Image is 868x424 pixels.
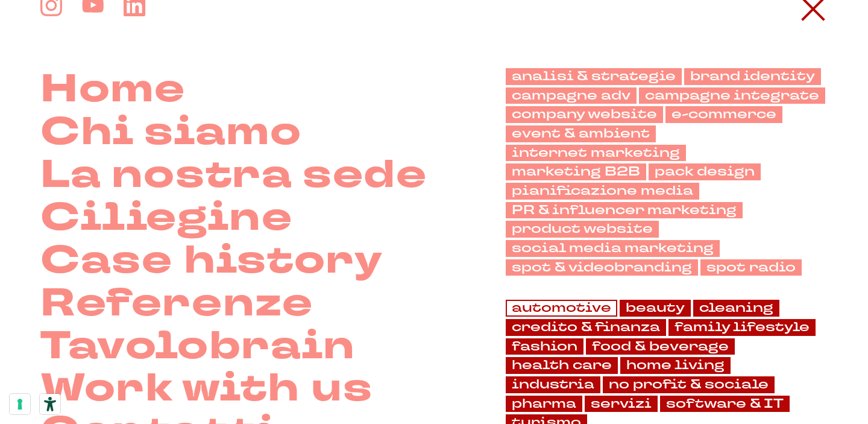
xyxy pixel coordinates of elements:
[586,338,735,355] a: food & beverage
[700,259,802,276] a: spot radio
[40,325,356,368] a: Tavolobrain
[506,357,618,374] a: health care
[639,87,825,104] a: campagne integrate
[684,68,821,85] a: brand identity
[10,394,30,414] button: Le tue preferenze relative al consenso per le tecnologie di tracciamento
[668,319,816,336] a: family lifestyle
[40,367,373,410] a: Work with us
[40,239,383,282] a: Case history
[603,376,775,393] a: no profit & sociale
[506,376,600,393] a: industria
[40,111,302,154] a: Chi siamo
[506,145,686,162] a: internet marketing
[40,154,427,197] a: La nostra sede
[40,394,60,414] button: Strumenti di accessibilità
[506,125,656,142] a: event & ambient
[506,221,659,238] a: product website
[620,300,691,317] a: beauty
[40,282,313,325] a: Referenze
[649,163,761,180] a: pack design
[506,300,617,317] a: automotive
[506,396,582,413] a: pharma
[660,396,790,413] a: software & IT
[506,240,720,257] a: social media marketing
[665,106,782,123] a: e-commerce
[506,319,666,336] a: credito & finanza
[506,87,637,104] a: campagne adv
[585,396,658,413] a: servizi
[506,106,663,123] a: company website
[40,197,293,239] a: Ciliegine
[620,357,731,374] a: home living
[506,202,743,219] a: PR & influencer marketing
[40,68,185,111] a: Home
[506,338,583,355] a: fashion
[506,163,646,180] a: marketing B2B
[506,183,699,200] a: pianificazione media
[506,68,682,85] a: analisi & strategie
[693,300,779,317] a: cleaning
[506,259,698,276] a: spot & videobranding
